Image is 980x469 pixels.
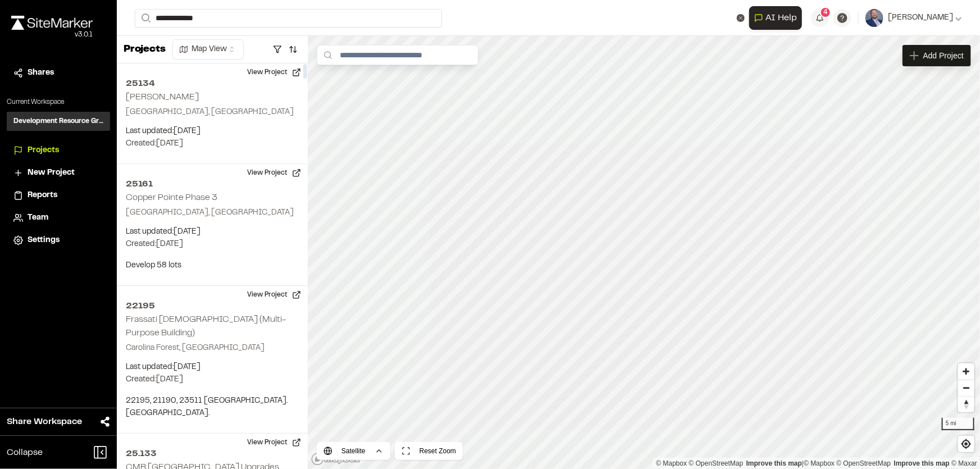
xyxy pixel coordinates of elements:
button: 4 [811,9,829,27]
p: Last updated: [DATE] [126,226,299,238]
h2: 22195 [126,299,299,313]
button: Find my location [958,436,974,452]
h2: Frassati [DEMOGRAPHIC_DATA] (Multi-Purpose Building) [126,316,286,337]
span: Shares [28,67,54,79]
a: Improve this map [894,459,950,467]
h2: Copper Pointe Phase 3 [126,194,217,202]
a: OpenStreetMap [837,459,891,467]
div: Oh geez...please don't... [11,30,93,40]
h2: 25134 [126,77,299,90]
button: Satellite [317,442,390,460]
button: View Project [240,63,308,81]
a: Maxar [951,459,977,467]
p: Projects [124,42,166,57]
p: Carolina Forest, [GEOGRAPHIC_DATA] [126,342,299,354]
h2: 25161 [126,177,299,191]
span: 4 [823,7,828,17]
span: Reset bearing to north [958,397,974,412]
button: View Project [240,286,308,304]
h2: [PERSON_NAME] [126,93,199,101]
button: Zoom out [958,380,974,396]
div: | [656,458,977,469]
a: Mapbox [656,459,687,467]
button: Clear text [737,14,745,22]
div: Open AI Assistant [749,6,806,30]
p: [GEOGRAPHIC_DATA], [GEOGRAPHIC_DATA] [126,207,299,219]
p: Created: [DATE] [126,374,299,386]
p: [GEOGRAPHIC_DATA], [GEOGRAPHIC_DATA] [126,106,299,119]
a: OpenStreetMap [689,459,744,467]
a: Settings [13,234,103,247]
a: Reports [13,189,103,202]
button: Reset bearing to north [958,396,974,412]
span: New Project [28,167,75,179]
span: Collapse [7,446,43,459]
h2: 25.133 [126,447,299,461]
button: Open AI Assistant [749,6,802,30]
a: Mapbox [804,459,835,467]
img: rebrand.png [11,16,93,30]
button: Reset Zoom [395,442,463,460]
a: Map feedback [746,459,802,467]
p: Created: [DATE] [126,138,299,150]
p: Develop 58 lots [126,259,299,272]
p: Created: [DATE] [126,238,299,251]
p: 22195, 21190, 23511 [GEOGRAPHIC_DATA]. [GEOGRAPHIC_DATA]. [126,395,299,420]
a: New Project [13,167,103,179]
h3: Development Resource Group [13,116,103,126]
a: Shares [13,67,103,79]
button: Zoom in [958,363,974,380]
span: Team [28,212,48,224]
span: Settings [28,234,60,247]
a: Mapbox logo [311,453,361,466]
span: Reports [28,189,57,202]
span: AI Help [765,11,797,25]
div: 5 mi [942,418,974,430]
button: Search [135,9,155,28]
span: Share Workspace [7,415,82,429]
button: View Project [240,434,308,452]
a: Team [13,212,103,224]
p: Last updated: [DATE] [126,361,299,374]
a: Projects [13,144,103,157]
p: Last updated: [DATE] [126,125,299,138]
p: Current Workspace [7,97,110,107]
button: View Project [240,164,308,182]
span: Add Project [923,50,964,61]
span: Projects [28,144,59,157]
img: User [865,9,883,27]
button: [PERSON_NAME] [865,9,962,27]
span: [PERSON_NAME] [888,12,953,24]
